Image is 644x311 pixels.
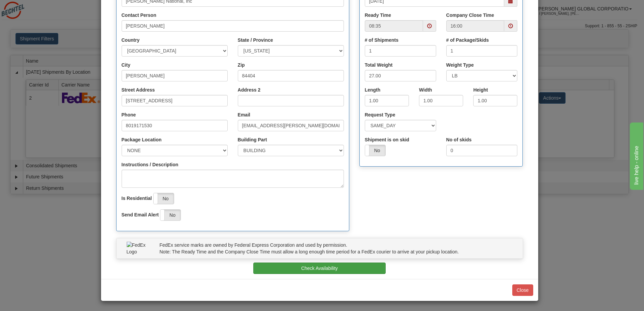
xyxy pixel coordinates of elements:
label: Send Email Alert [122,211,159,218]
label: Width [419,87,432,93]
label: # of Package/Skids [446,37,489,43]
button: Close [512,284,533,296]
label: Ready Time [365,12,391,19]
label: Height [473,87,488,93]
label: Address 2 [238,87,261,93]
label: Total Weight [365,62,393,68]
label: Weight Type [446,62,474,68]
button: Check Availability [253,263,386,274]
iframe: chat widget [629,121,643,190]
label: Building Part [238,136,267,143]
label: Zip [238,62,245,68]
label: # of Shipments [365,37,398,43]
label: Phone [122,111,136,118]
label: Street Address [122,87,155,93]
label: No [154,193,174,204]
label: City [122,62,130,68]
label: Email [238,111,250,118]
label: Contact Person [122,12,156,19]
div: FedEx service marks are owned by Federal Express Corporation and used by permission. Note: The Re... [155,242,518,255]
label: State / Province [238,37,273,43]
div: live help - online [5,4,62,12]
label: No of skids [446,136,472,143]
label: Package Location [122,136,162,143]
img: FedEx Logo [127,242,150,255]
label: Request Type [365,111,395,118]
label: Shipment is on skid [365,136,409,143]
label: Company Close Time [446,12,494,19]
label: No [365,145,385,156]
label: No [160,210,181,220]
label: Instructions / Description [122,161,179,168]
label: Length [365,87,381,93]
label: Is Residential [122,195,152,202]
label: Country [122,37,140,43]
